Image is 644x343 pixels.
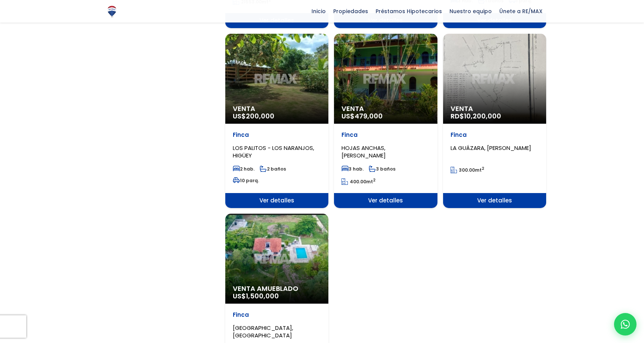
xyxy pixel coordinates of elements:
span: 200,000 [246,111,274,121]
span: 479,000 [355,111,383,121]
span: Préstamos Hipotecarios [372,6,446,17]
span: Inicio [308,6,329,17]
span: 2 baños [260,166,286,172]
p: Finca [451,131,539,139]
span: US$ [233,291,279,301]
a: Venta RD$10,200,000 Finca LA GUÁZARA, [PERSON_NAME] 300.00mt2 Ver detalles [443,34,546,208]
img: Logo de REMAX [105,5,118,18]
a: Venta US$479,000 Finca HOJAS ANCHAS, [PERSON_NAME] 3 hab. 3 baños 400.00mt2 Ver detalles [334,34,437,208]
span: LOS PALITOS - LOS NARANJOS, HIGÜEY [233,144,314,159]
span: mt [341,178,376,185]
span: Nuestro equipo [446,6,496,17]
sup: 2 [482,166,484,171]
a: Venta US$200,000 Finca LOS PALITOS - LOS NARANJOS, HIGÜEY 2 hab. 2 baños 10 parq. Ver detalles [225,34,328,208]
span: 400.00 [350,178,366,185]
span: Venta [233,105,321,112]
span: Venta [341,105,430,112]
span: 2 hab. [233,166,255,172]
span: Propiedades [329,6,372,17]
span: 300.00 [459,167,475,173]
span: RD$ [451,111,501,121]
span: Ver detalles [443,193,546,208]
span: Ver detalles [225,193,328,208]
span: Ver detalles [334,193,437,208]
span: Venta Amueblado [233,285,321,292]
span: LA GUÁZARA, [PERSON_NAME] [451,144,531,152]
p: Finca [233,311,321,319]
span: Únete a RE/MAX [496,6,546,17]
span: 3 baños [369,166,395,172]
span: 3 hab. [341,166,364,172]
span: 1,500,000 [246,291,279,301]
p: Finca [341,131,430,139]
sup: 2 [373,177,376,183]
p: Finca [233,131,321,139]
span: [GEOGRAPHIC_DATA], [GEOGRAPHIC_DATA] [233,324,293,339]
span: US$ [233,111,274,121]
span: mt [451,167,484,173]
span: 10,200,000 [464,111,501,121]
span: HOJAS ANCHAS, [PERSON_NAME] [341,144,386,159]
span: 10 parq. [233,177,259,184]
span: US$ [341,111,383,121]
span: Venta [451,105,539,112]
